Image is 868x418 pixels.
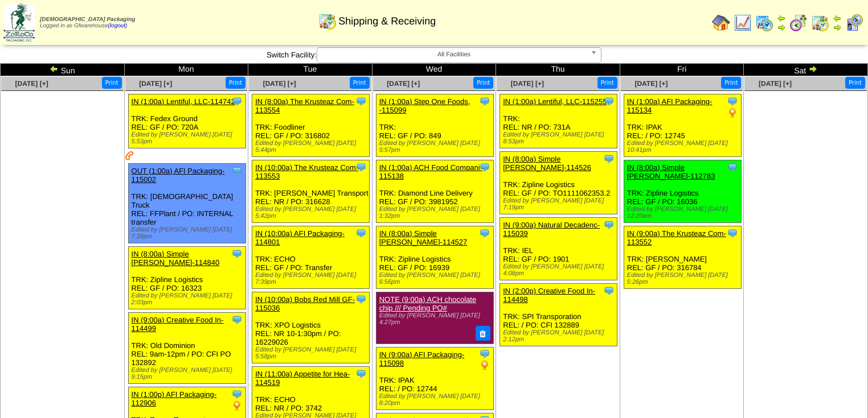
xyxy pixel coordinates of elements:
div: TRK: REL: NR / PO: 731A [500,94,617,148]
div: Edited by [PERSON_NAME] [DATE] 2:12pm [503,329,617,343]
div: TRK: REL: GF / PO: 849 [376,94,493,157]
img: calendarinout.gif [318,12,337,30]
img: Tooltip [603,153,615,164]
img: zoroco-logo-small.webp [3,3,35,42]
a: IN (10:00a) AFI Packaging-114801 [255,229,345,246]
div: TRK: SPI Transporation REL: / PO: CFI 132889 [500,284,617,346]
img: Tooltip [355,96,367,107]
img: Tooltip [231,248,243,259]
button: Print [102,77,122,89]
span: [DEMOGRAPHIC_DATA] Packaging [40,16,135,23]
div: Edited by [PERSON_NAME] [DATE] 7:19pm [503,197,617,211]
img: Tooltip [479,162,490,173]
div: Edited by [PERSON_NAME] [DATE] 12:20am [627,206,741,220]
div: TRK: Old Dominion REL: 9am-12pm / PO: CFI PO 132892 [128,313,245,384]
td: Sat [744,64,868,76]
button: Print [350,77,370,89]
div: Edited by [PERSON_NAME] [DATE] 5:26pm [627,272,741,285]
div: TRK: Zipline Logistics REL: GF / PO: TO1111062353.2 [500,152,617,214]
td: Wed [372,64,496,76]
img: Tooltip [603,219,615,230]
button: Print [597,77,617,89]
a: IN (1:00p) AFI Packaging-112906 [132,390,217,407]
span: All Facilities [322,48,586,61]
img: arrowright.gif [808,64,817,73]
a: [DATE] [+] [511,80,544,88]
button: Print [845,77,865,89]
div: Edited by [PERSON_NAME] [DATE] 8:53pm [503,131,617,145]
div: TRK: Zipline Logistics REL: GF / PO: 16939 [376,226,493,289]
a: IN (9:00a) AFI Packaging-115098 [379,350,465,367]
a: [DATE] [+] [759,80,792,88]
a: [DATE] [+] [15,80,48,88]
div: Edited by [PERSON_NAME] [DATE] 7:39pm [255,272,369,285]
a: IN (9:00a) Natural Decadenc-115039 [503,221,600,238]
div: TRK: ECHO REL: GF / PO: Transfer [252,226,370,289]
a: IN (8:00a) Simple [PERSON_NAME]-114527 [379,229,468,246]
button: Print [721,77,741,89]
a: IN (9:00a) Creative Food In-114499 [132,316,224,333]
img: Tooltip [231,314,243,325]
div: Edited by [PERSON_NAME] [DATE] 8:20pm [379,393,493,407]
img: home.gif [712,14,730,32]
a: IN (8:00a) Simple [PERSON_NAME]-112783 [627,163,715,180]
img: PO [727,107,738,118]
a: IN (1:00a) AFI Packaging-115134 [627,97,713,114]
a: NOTE (9:00a) ACH chocolate chip /// Pending PO# [379,295,477,312]
a: IN (8:00a) Simple [PERSON_NAME]-114840 [132,250,220,267]
img: calendarinout.gif [811,14,829,32]
img: arrowleft.gif [777,14,786,23]
img: Customer has been contacted and delivery has been arranged [125,151,134,160]
img: PO [479,359,490,371]
img: Tooltip [231,388,243,400]
div: TRK: Fedex Ground REL: GF / PO: 720A [128,94,245,148]
a: IN (8:00a) The Krusteaz Com-113554 [255,97,354,114]
span: Logged in as Gfwarehouse [40,16,135,29]
span: [DATE] [+] [263,80,296,88]
div: Edited by [PERSON_NAME] [DATE] 4:27pm [379,312,489,326]
img: calendarprod.gif [755,14,773,32]
img: Tooltip [231,165,243,176]
div: Edited by [PERSON_NAME] [DATE] 1:32pm [379,206,493,220]
img: Tooltip [231,96,243,107]
a: [DATE] [+] [387,80,420,88]
img: arrowleft.gif [50,64,59,73]
img: arrowleft.gif [833,14,842,23]
a: IN (2:00p) Creative Food In-114498 [503,287,595,304]
div: Edited by [PERSON_NAME] [DATE] 6:56pm [379,272,493,285]
div: TRK: XPO Logistics REL: NR 10-1:30pm / PO: 16229026 [252,292,370,363]
td: Mon [124,64,248,76]
button: Delete Note [476,326,490,341]
a: IN (1:00a) Lentiful, LLC-114742 [132,97,235,106]
button: Print [226,77,245,89]
div: TRK: Foodliner REL: GF / PO: 316802 [252,94,370,157]
button: Print [473,77,493,89]
a: IN (1:00a) Step One Foods, -115099 [379,97,470,114]
img: arrowright.gif [833,23,842,32]
img: Tooltip [479,96,490,107]
img: Tooltip [355,162,367,173]
a: [DATE] [+] [634,80,668,88]
div: TRK: [DEMOGRAPHIC_DATA] Truck REL: FFPlant / PO: INTERNAL transfer [128,164,245,243]
div: TRK: [PERSON_NAME] Transport REL: NR / PO: 316628 [252,160,370,223]
img: Tooltip [603,285,615,296]
div: Edited by [PERSON_NAME] [DATE] 4:08pm [503,263,617,277]
a: IN (1:00a) Lentiful, LLC-115255 [503,97,607,106]
a: IN (11:00a) Appetite for Hea-114519 [255,370,350,387]
div: Edited by [PERSON_NAME] [DATE] 5:57pm [379,140,493,154]
img: calendarcustomer.gif [845,14,863,32]
img: Tooltip [727,162,738,173]
img: Tooltip [355,293,367,305]
a: IN (9:00a) The Krusteaz Com-113552 [627,229,726,246]
img: Tooltip [479,227,490,239]
a: IN (8:00a) Simple [PERSON_NAME]-114526 [503,155,591,172]
a: IN (10:00a) Bobs Red Mill GF-115036 [255,295,355,312]
td: Tue [248,64,372,76]
img: Tooltip [727,227,738,239]
div: Edited by [PERSON_NAME] [DATE] 5:42pm [255,206,369,220]
div: Edited by [PERSON_NAME] [DATE] 5:58pm [255,346,369,360]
